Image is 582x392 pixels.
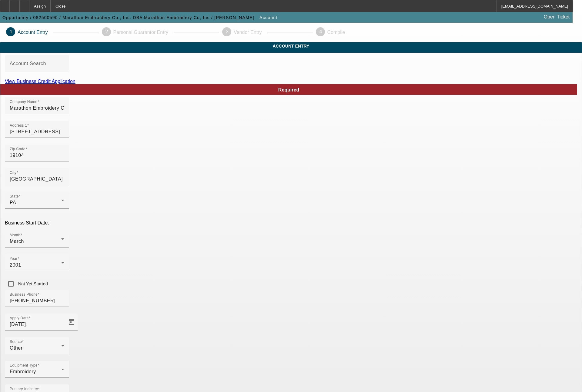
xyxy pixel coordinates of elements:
[10,257,18,261] mat-label: Year
[10,233,20,237] mat-label: Month
[10,124,27,128] mat-label: Address 1
[17,281,48,287] label: Not Yet Started
[113,30,168,35] p: Personal Guarantor Entry
[10,340,22,344] mat-label: Source
[10,147,25,151] mat-label: Zip Code
[18,30,48,35] p: Account Entry
[10,239,24,244] span: March
[10,387,38,391] mat-label: Primary Industry
[10,316,28,320] mat-label: Apply Date
[327,30,345,35] p: Compile
[65,316,78,328] button: Open calendar
[10,293,38,297] mat-label: Business Phone
[10,171,16,175] mat-label: City
[319,29,322,34] span: 4
[2,15,254,20] span: Opportunity / 082500590 / Marathon Embroidery Co., Inc. DBA Marathon Embroidery Co, Inc / [PERSON...
[226,29,229,34] span: 3
[259,15,277,20] span: Account
[105,29,108,34] span: 2
[10,61,46,66] mat-label: Account Search
[10,345,23,350] span: Other
[10,369,36,374] span: Embroidery
[10,200,16,205] span: PA
[258,12,279,23] button: Account
[5,44,577,48] span: Account Entry
[541,12,572,22] a: Open Ticket
[10,262,21,267] span: 2001
[5,79,75,84] a: View Business Credit Application
[234,30,262,35] p: Vendor Entry
[278,87,299,92] span: Required
[10,194,19,198] mat-label: State
[10,100,37,104] mat-label: Company Name
[10,29,12,34] span: 1
[5,220,577,226] p: Business Start Date:
[10,364,38,367] mat-label: Equipment Type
